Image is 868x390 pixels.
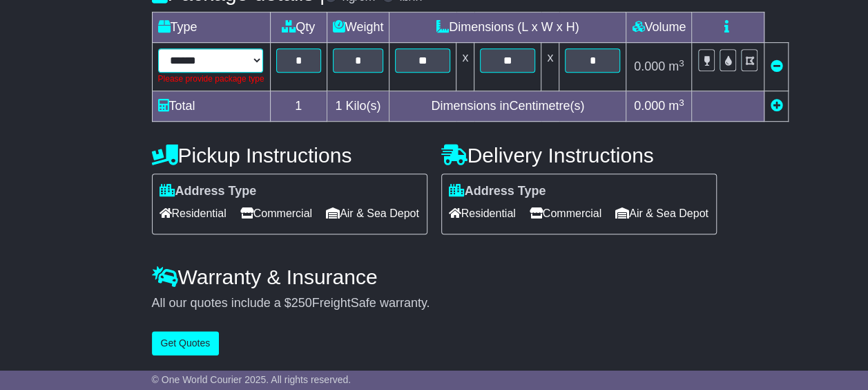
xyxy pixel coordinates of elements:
[541,43,559,91] td: x
[152,374,351,385] span: © One World Courier 2025. All rights reserved.
[240,203,312,224] span: Commercial
[615,203,708,224] span: Air & Sea Depot
[679,98,684,108] sup: 3
[668,99,684,113] span: m
[152,296,717,311] div: All our quotes include a $ FreightSafe warranty.
[327,91,389,122] td: Kilo(s)
[152,91,270,122] td: Total
[160,184,257,199] label: Address Type
[441,144,717,167] h4: Delivery Instructions
[770,59,782,73] a: Remove this item
[449,203,516,224] span: Residential
[456,43,474,91] td: x
[152,331,220,355] button: Get Quotes
[449,184,546,199] label: Address Type
[270,12,327,43] td: Qty
[634,59,665,73] span: 0.000
[158,73,264,85] div: Please provide package type
[770,99,782,113] a: Add new item
[634,99,665,113] span: 0.000
[152,144,427,167] h4: Pickup Instructions
[530,203,601,224] span: Commercial
[326,203,419,224] span: Air & Sea Depot
[626,12,692,43] td: Volume
[160,203,226,224] span: Residential
[335,99,342,113] span: 1
[270,91,327,122] td: 1
[327,12,389,43] td: Weight
[679,58,684,68] sup: 3
[389,91,626,122] td: Dimensions in Centimetre(s)
[389,12,626,43] td: Dimensions (L x W x H)
[291,296,312,310] span: 250
[152,266,717,288] h4: Warranty & Insurance
[668,59,684,73] span: m
[152,12,270,43] td: Type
